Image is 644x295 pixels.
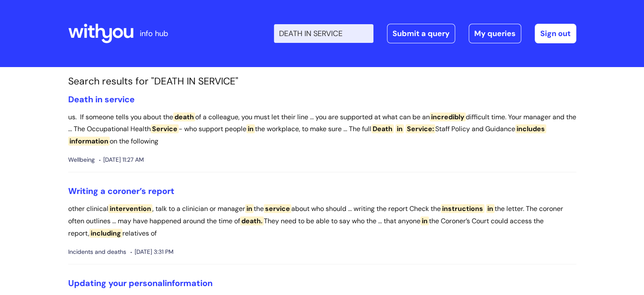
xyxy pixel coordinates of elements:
[99,155,144,165] span: [DATE] 11:27 AM
[173,112,195,121] span: death
[387,24,455,43] a: Submit a query
[68,203,576,239] p: other clinical , talk to a clinician or manager the about who should ... writing the report Check...
[515,124,546,133] span: includes
[264,204,291,213] span: service
[469,24,521,43] a: My queries
[89,229,122,238] span: including
[68,111,576,148] p: us. If someone tells you about the of a colleague, you must let their line ... you are supported ...
[441,204,484,213] span: instructions
[371,124,394,133] span: Death
[246,124,255,133] span: in
[486,204,495,213] span: in
[151,124,179,133] span: Service
[240,216,264,225] span: death.
[430,112,466,121] span: incredibly
[395,124,404,133] span: in
[130,247,174,257] span: [DATE] 3:31 PM
[68,76,576,87] h1: Search results for "DEATH IN SERVICE"
[68,185,174,197] a: Writing a coroner’s report
[68,247,126,257] span: Incidents and deaths
[406,124,435,133] span: Service:
[274,24,373,43] input: Search
[68,278,213,289] a: Updating your personalinformation
[68,137,110,146] span: information
[274,24,576,43] div: | -
[68,155,95,165] span: Wellbeing
[245,204,254,213] span: in
[68,94,135,105] a: Death in service
[68,94,93,105] span: Death
[95,94,102,105] span: in
[140,27,168,40] p: info hub
[535,24,576,43] a: Sign out
[420,216,429,225] span: in
[165,278,213,289] span: information
[105,94,135,105] span: service
[108,204,152,213] span: intervention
